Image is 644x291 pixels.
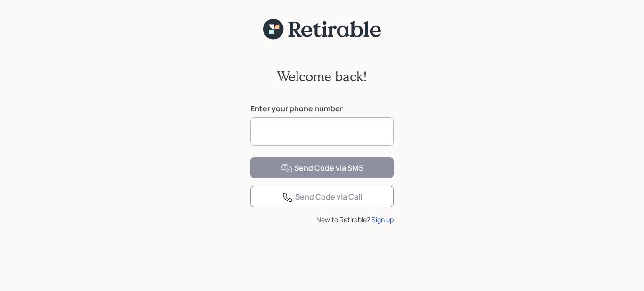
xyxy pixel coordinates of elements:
div: Send Code via SMS [281,163,363,174]
h2: Welcome back! [277,68,367,84]
label: Enter your phone number [250,103,394,114]
button: Send Code via Call [250,186,394,207]
div: New to Retirable? [250,215,394,224]
div: Sign up [372,215,394,224]
div: Send Code via Call [282,191,362,203]
button: Send Code via SMS [250,157,394,178]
